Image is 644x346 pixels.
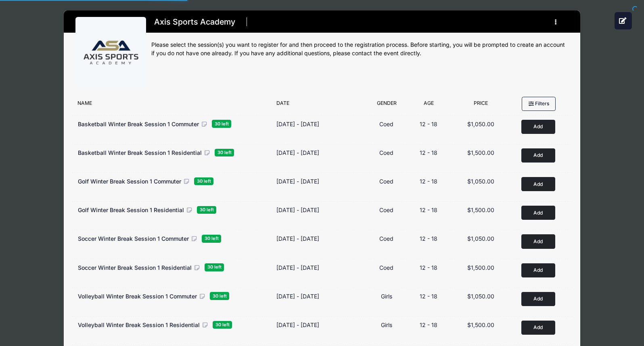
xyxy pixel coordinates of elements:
[151,41,569,58] div: Please select the session(s) you want to register for and then proceed to the registration proces...
[406,100,451,111] div: Age
[272,100,367,111] div: Date
[521,263,555,277] button: Add
[379,178,393,185] span: Coed
[420,321,437,328] span: 12 - 18
[521,177,555,191] button: Add
[521,234,555,248] button: Add
[379,206,393,213] span: Coed
[420,264,437,271] span: 12 - 18
[210,292,229,300] span: 30 left
[420,178,437,185] span: 12 - 18
[379,264,393,271] span: Coed
[467,235,494,242] span: $1,050.00
[522,97,556,110] button: Filters
[276,148,319,157] div: [DATE] - [DATE]
[381,321,392,328] span: Girls
[367,100,406,111] div: Gender
[276,177,319,186] div: [DATE] - [DATE]
[467,121,494,127] span: $1,050.00
[276,234,319,243] div: [DATE] - [DATE]
[276,292,319,300] div: [DATE] - [DATE]
[467,149,494,156] span: $1,500.00
[194,177,213,185] span: 30 left
[467,264,494,271] span: $1,500.00
[205,263,224,271] span: 30 left
[276,263,319,272] div: [DATE] - [DATE]
[379,235,393,242] span: Coed
[420,235,437,242] span: 12 - 18
[467,293,494,300] span: $1,050.00
[467,321,494,328] span: $1,500.00
[78,149,202,156] span: Basketball Winter Break Session 1 Residential
[212,120,231,127] span: 30 left
[197,206,216,214] span: 30 left
[78,264,192,271] span: Soccer Winter Break Session 1 Residential
[78,235,189,242] span: Soccer Winter Break Session 1 Commuter
[78,121,199,127] span: Basketball Winter Break Session 1 Commuter
[420,293,437,300] span: 12 - 18
[202,235,221,242] span: 30 left
[276,206,319,214] div: [DATE] - [DATE]
[420,149,437,156] span: 12 - 18
[276,321,319,329] div: [DATE] - [DATE]
[379,149,393,156] span: Coed
[81,22,141,83] img: logo
[78,321,200,328] span: Volleyball Winter Break Session 1 Residential
[151,15,238,29] h1: Axis Sports Academy
[521,120,555,134] button: Add
[521,148,555,163] button: Add
[467,206,494,213] span: $1,500.00
[451,100,511,111] div: Price
[521,292,555,306] button: Add
[420,121,437,127] span: 12 - 18
[74,100,272,111] div: Name
[467,178,494,185] span: $1,050.00
[379,121,393,127] span: Coed
[213,321,232,329] span: 30 left
[420,206,437,213] span: 12 - 18
[521,321,555,335] button: Add
[381,293,392,300] span: Girls
[78,178,181,185] span: Golf Winter Break Session 1 Commuter
[215,149,234,156] span: 30 left
[78,206,184,213] span: Golf Winter Break Session 1 Residential
[78,293,197,300] span: Volleyball Winter Break Session 1 Commuter
[276,120,319,128] div: [DATE] - [DATE]
[521,206,555,220] button: Add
